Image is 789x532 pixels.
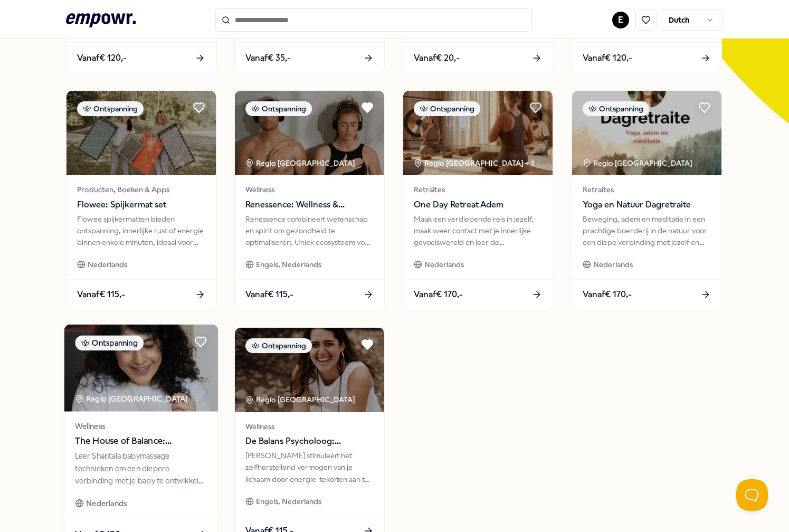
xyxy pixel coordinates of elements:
[403,91,553,175] img: package image
[414,213,542,249] div: Maak een verdiepende reis in jezelf, maak weer contact met je innerlijke gevoelswereld en leer de...
[572,91,721,175] img: package image
[66,91,216,175] img: package image
[75,434,207,448] span: The House of Balance: Babymassage aan huis
[583,51,632,65] span: Vanaf € 120,-
[612,12,629,28] button: E
[424,259,464,270] span: Nederlands
[583,157,694,169] div: Regio [GEOGRAPHIC_DATA]
[245,450,374,485] div: [PERSON_NAME] stimuleert het zelfherstellend vermogen van je lichaam door energie-tekorten aan te...
[245,184,374,195] span: Wellness
[88,259,127,270] span: Nederlands
[77,101,144,116] div: Ontspanning
[245,51,291,65] span: Vanaf € 35,-
[414,184,542,195] span: Retraites
[245,213,374,249] div: Renessence combineert wetenschap en spirit om gezondheid te optimaliseren. Uniek ecosysteem voor ...
[414,198,542,212] span: One Day Retreat Adem
[215,8,532,32] input: Search for products, categories or subcategories
[245,157,357,169] div: Regio [GEOGRAPHIC_DATA]
[245,288,293,301] span: Vanaf € 115,-
[593,259,633,270] span: Nederlands
[245,394,357,405] div: Regio [GEOGRAPHIC_DATA]
[77,51,127,65] span: Vanaf € 120,-
[77,288,125,301] span: Vanaf € 115,-
[414,288,463,301] span: Vanaf € 170,-
[736,479,768,511] iframe: Help Scout Beacon - Open
[77,184,205,195] span: Producten, Boeken & Apps
[256,496,321,507] span: Engels, Nederlands
[86,497,127,509] span: Nederlands
[75,393,189,405] div: Regio [GEOGRAPHIC_DATA]
[245,338,312,353] div: Ontspanning
[77,198,205,212] span: Flowee: Spijkermat set
[77,213,205,249] div: Flowee spijkermatten bieden ontspanning, innerlijke rust of energie binnen enkele minuten, ideaal...
[245,101,312,116] div: Ontspanning
[414,101,480,116] div: Ontspanning
[235,91,384,175] img: package image
[245,421,374,432] span: Wellness
[234,90,385,310] a: package imageOntspanningRegio [GEOGRAPHIC_DATA] WellnessRenessence: Wellness & MindfulnessRenesse...
[583,288,632,301] span: Vanaf € 170,-
[245,198,374,212] span: Renessence: Wellness & Mindfulness
[235,328,384,412] img: package image
[75,420,207,432] span: Wellness
[64,325,217,412] img: package image
[75,450,207,487] div: Leer Shantala babymassage technieken om een diepere verbinding met je baby te ontwikkelen en hun ...
[256,259,321,270] span: Engels, Nederlands
[414,157,534,169] div: Regio [GEOGRAPHIC_DATA] + 1
[583,101,649,116] div: Ontspanning
[572,90,722,310] a: package imageOntspanningRegio [GEOGRAPHIC_DATA] RetraitesYoga en Natuur DagretraiteBeweging, adem...
[66,90,216,310] a: package imageOntspanningProducten, Boeken & AppsFlowee: Spijkermat setFlowee spijkermatten bieden...
[75,335,144,350] div: Ontspanning
[583,184,711,195] span: Retraites
[583,198,711,212] span: Yoga en Natuur Dagretraite
[414,51,460,65] span: Vanaf € 20,-
[583,213,711,249] div: Beweging, adem en meditatie in een prachtige boerderij in de natuur voor een diepe verbinding met...
[403,90,553,310] a: package imageOntspanningRegio [GEOGRAPHIC_DATA] + 1RetraitesOne Day Retreat AdemMaak een verdiepe...
[245,434,374,448] span: De Balans Psycholoog: [PERSON_NAME]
